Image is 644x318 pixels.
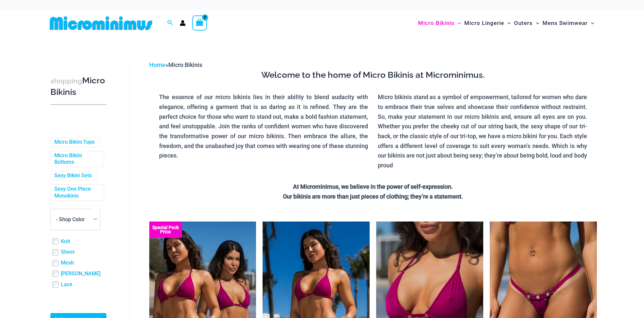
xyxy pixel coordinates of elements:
[56,216,85,223] span: - Shop Color
[54,139,95,146] a: Micro Bikini Tops
[149,225,182,234] b: Special Pack Price
[283,193,463,200] strong: Our bikinis are more than just pieces of clothing; they’re a statement.
[168,61,202,68] span: Micro Bikinis
[504,15,511,32] span: Menu Toggle
[159,92,368,160] p: The essence of our micro bikinis lies in their ability to blend audacity with elegance, offering ...
[61,260,74,266] a: Mesh
[541,13,596,33] a: Mens SwimwearMenu ToggleMenu Toggle
[293,183,453,190] strong: At Microminimus, we believe in the power of self-expression.
[512,13,541,33] a: OutersMenu ToggleMenu Toggle
[50,75,106,98] h3: Micro Bikinis
[192,15,207,31] a: View Shopping Cart, empty
[588,15,594,32] span: Menu Toggle
[378,92,587,170] p: Micro bikinis stand as a symbol of empowerment, tailored for women who dare to embrace their true...
[418,15,454,32] span: Micro Bikinis
[54,172,92,179] a: Sexy Bikini Sets
[61,270,101,277] a: [PERSON_NAME]
[54,152,99,166] a: Micro Bikini Bottoms
[463,13,512,33] a: Micro LingerieMenu ToggleMenu Toggle
[61,249,75,256] a: Sheer
[149,61,202,68] span: »
[464,15,504,32] span: Micro Lingerie
[50,209,101,230] span: - Shop Color
[61,238,70,245] a: Knit
[416,13,463,33] a: Micro BikinisMenu ToggleMenu Toggle
[149,61,165,68] a: Home
[154,70,592,81] h3: Welcome to the home of Micro Bikinis at Microminimus.
[167,19,173,27] a: Search icon link
[54,186,99,200] a: Sexy One Piece Monokinis
[50,77,82,85] span: shopping
[47,16,155,31] img: MM SHOP LOGO FLAT
[180,20,186,26] a: Account icon link
[533,15,539,32] span: Menu Toggle
[61,281,72,288] a: Lace
[51,209,100,230] span: - Shop Color
[454,15,461,32] span: Menu Toggle
[514,15,533,32] span: Outers
[415,12,597,34] nav: Site Navigation
[543,15,588,32] span: Mens Swimwear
